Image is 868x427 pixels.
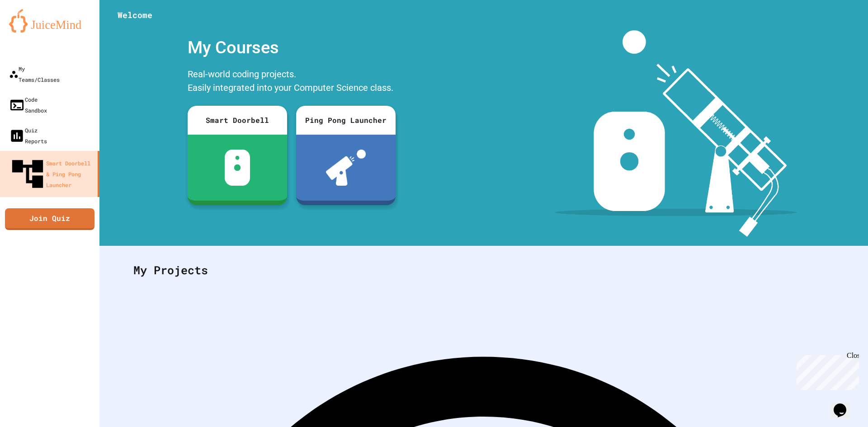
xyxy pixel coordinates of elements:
[225,150,250,186] img: sdb-white.svg
[296,106,396,135] div: Ping Pong Launcher
[188,106,287,135] div: Smart Doorbell
[4,4,62,57] div: Chat with us now!Close
[793,352,859,390] iframe: chat widget
[9,63,60,85] div: My Teams/Classes
[830,391,859,418] iframe: chat widget
[9,155,94,192] div: Smart Doorbell & Ping Pong Launcher
[9,94,47,116] div: Code Sandbox
[326,150,366,186] img: ppl-with-ball.png
[9,9,90,33] img: logo-orange.svg
[9,125,47,146] div: Quiz Reports
[5,208,94,230] a: Join Quiz
[555,30,797,237] img: banner-image-my-projects.png
[183,65,400,99] div: Real-world coding projects. Easily integrated into your Computer Science class.
[124,253,843,288] div: My Projects
[183,30,400,65] div: My Courses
